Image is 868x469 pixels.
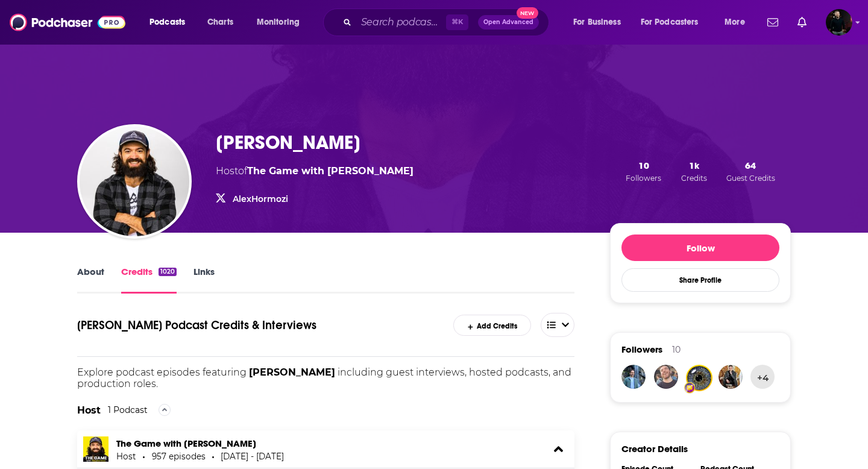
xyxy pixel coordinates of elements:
[216,165,238,177] span: Host
[77,266,104,294] a: About
[621,443,688,455] h3: Creator Details
[116,452,284,461] div: Host 957 episodes [DATE] - [DATE]
[193,266,215,294] a: Links
[77,367,574,389] p: Explore podcast episodes featuring including guest interviews, hosted podcasts, and production ro...
[77,404,101,416] h2: Host
[573,14,621,31] span: For Business
[622,159,665,183] button: 10Followers
[719,365,743,389] img: rusug8888
[681,174,707,183] span: Credits
[621,344,662,355] span: Followers
[116,438,256,449] a: The Game with Alex Hormozi
[77,389,574,430] div: The Host is the on-air master of ceremonies of the podcast and a consistent presence on every epi...
[249,367,335,378] span: [PERSON_NAME]
[689,160,699,171] span: 1k
[541,313,574,337] button: open menu
[233,194,288,204] a: AlexHormozi
[678,159,711,183] button: 1kCredits
[750,365,775,389] button: +4
[77,313,430,337] h1: Alex Hormozi's Podcast Credits & Interviews
[621,268,779,292] button: Share Profile
[238,165,414,177] span: of
[356,13,446,32] input: Search podcasts, credits, & more...
[638,160,649,171] span: 10
[672,344,681,355] div: 10
[826,9,852,36] button: Show profile menu
[141,13,201,32] button: open menu
[335,8,561,36] div: Search podcasts, credits, & more...
[10,11,125,34] img: Podchaser - Follow, Share and Rate Podcasts
[257,14,300,31] span: Monitoring
[483,19,533,25] span: Open Advanced
[121,266,177,294] a: Credits1020
[793,12,811,33] a: Show notifications dropdown
[726,174,775,183] span: Guest Credits
[248,13,315,32] button: open menu
[654,365,678,389] img: f.wuensche
[159,268,177,276] div: 1020
[684,382,696,394] img: User Badge Icon
[626,174,661,183] span: Followers
[641,14,699,31] span: For Podcasters
[826,9,852,36] img: User Profile
[826,9,852,36] span: Logged in as davidajsavage
[247,165,414,177] a: The Game with Alex Hormozi
[207,14,233,31] span: Charts
[216,131,360,154] h3: [PERSON_NAME]
[763,12,783,33] a: Show notifications dropdown
[716,13,760,32] button: open menu
[453,315,531,336] a: Add Credits
[83,436,108,462] img: The Game with Alex Hormozi
[565,13,636,32] button: open menu
[108,404,148,415] div: 1 Podcast
[149,14,185,31] span: Podcasts
[725,14,745,31] span: More
[200,13,241,32] a: Charts
[633,13,716,32] button: open menu
[517,7,538,19] span: New
[745,160,756,171] span: 64
[621,365,646,389] img: joao
[723,159,779,183] button: 64Guest Credits
[446,14,468,30] span: ⌘ K
[621,234,779,261] button: Follow
[478,15,539,30] button: Open AdvancedNew
[80,127,189,236] img: Alex Hormozi
[687,366,711,390] img: keaganjamesbrowne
